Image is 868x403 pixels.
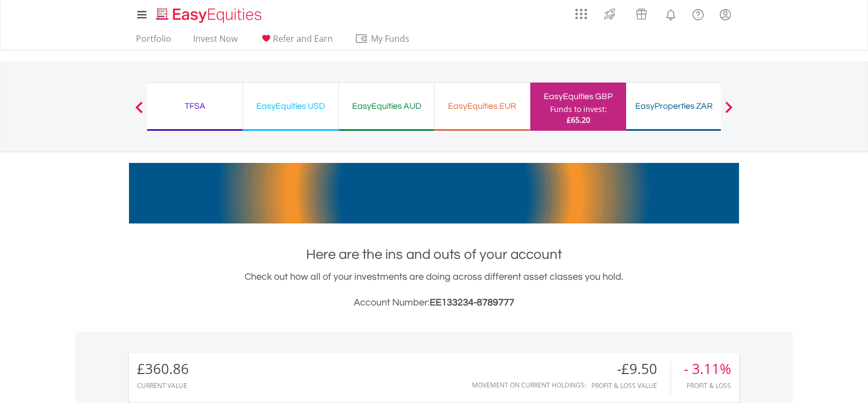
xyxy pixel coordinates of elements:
a: Invest Now [189,33,242,50]
img: vouchers-v2.svg [633,5,650,23]
a: My Profile [712,3,739,26]
span: EE133234-8789777 [430,297,514,308]
a: FAQ's and Support [684,3,712,24]
div: -£9.50 [591,361,671,377]
img: thrive-v2.svg [601,5,619,23]
div: EasyProperties ZAR [633,99,715,114]
a: Notifications [657,3,684,24]
div: CURRENT VALUE [137,382,189,389]
span: My Funds [355,32,425,46]
div: £360.86 [137,361,189,377]
a: AppsGrid [568,3,594,20]
div: Movement on Current Holdings: [472,382,586,389]
div: EasyEquities GBP [537,89,620,104]
img: EasyMortage Promotion Banner [129,163,739,223]
button: Previous [128,107,150,117]
div: - 3.11% [684,361,731,377]
div: EasyEquities EUR [441,99,523,114]
a: Portfolio [132,33,176,50]
a: Refer and Earn [255,33,337,50]
img: grid-menu-icon.svg [575,8,587,20]
button: Next [718,107,740,117]
h1: Here are the ins and outs of your account [129,245,739,264]
a: Vouchers [626,3,657,23]
h3: Account Number: [129,295,739,310]
div: TFSA [154,99,236,114]
div: EasyEquities USD [249,99,332,114]
div: Profit & Loss [684,382,731,389]
span: £65.20 [567,115,590,125]
div: EasyEquities AUD [345,99,428,114]
div: Profit & Loss Value [591,382,671,389]
span: Refer and Earn [273,33,333,44]
a: Home page [152,3,266,24]
div: Funds to invest: [550,104,607,115]
div: Check out how all of your investments are doing across different asset classes you hold. [129,270,739,310]
img: EasyEquities_Logo.png [154,6,266,24]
